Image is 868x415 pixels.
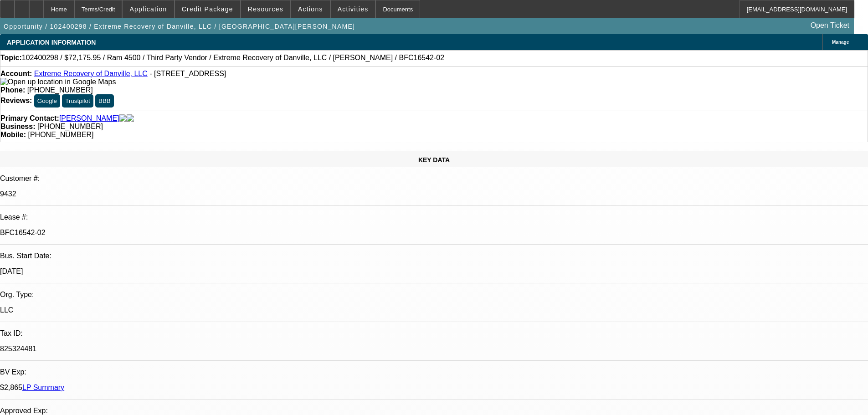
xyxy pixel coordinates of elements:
button: Application [123,0,174,18]
span: Application [129,5,167,13]
span: [PHONE_NUMBER] [27,86,93,94]
a: Open Ticket [807,18,853,33]
span: APPLICATION INFORMATION [7,39,96,46]
span: Activities [338,5,369,13]
a: View Google Maps [0,78,116,86]
button: Credit Package [175,0,240,18]
button: BBB [95,94,114,108]
button: Google [34,94,60,108]
span: [PHONE_NUMBER] [37,123,103,130]
img: Open up location in Google Maps [0,78,116,86]
a: [PERSON_NAME] [59,114,119,123]
span: Credit Package [182,5,233,13]
button: Activities [331,0,375,18]
span: KEY DATA [418,156,450,164]
span: Resources [248,5,283,13]
button: Resources [241,0,290,18]
a: LP Summary [22,384,64,391]
span: 102400298 / $72,175.95 / Ram 4500 / Third Party Vendor / Extreme Recovery of Danville, LLC / [PER... [22,54,444,62]
img: facebook-icon.png [119,114,127,123]
a: Extreme Recovery of Danville, LLC [34,70,148,77]
span: Manage [832,40,849,45]
strong: Phone: [0,86,25,94]
button: Actions [291,0,330,18]
span: [PHONE_NUMBER] [28,131,93,138]
strong: Reviews: [0,97,32,104]
span: Actions [298,5,323,13]
strong: Business: [0,123,35,130]
strong: Mobile: [0,131,26,138]
img: linkedin-icon.png [127,114,134,123]
strong: Primary Contact: [0,114,59,123]
strong: Account: [0,70,32,77]
span: - [STREET_ADDRESS] [149,70,226,77]
strong: Topic: [0,54,22,62]
button: Trustpilot [62,94,93,108]
span: Opportunity / 102400298 / Extreme Recovery of Danville, LLC / [GEOGRAPHIC_DATA][PERSON_NAME] [4,23,355,30]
